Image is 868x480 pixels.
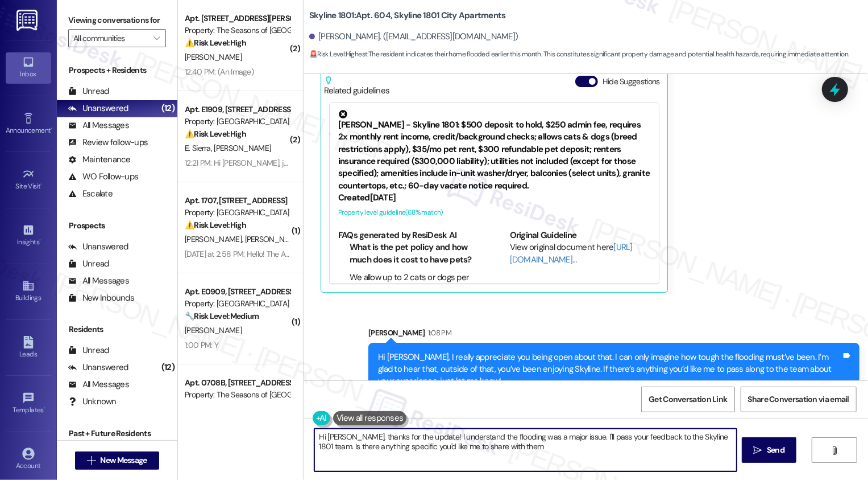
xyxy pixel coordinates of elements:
[185,24,290,36] div: Property: The Seasons of [GEOGRAPHIC_DATA]
[75,452,159,470] button: New Message
[57,323,177,335] div: Residents
[68,102,128,114] div: Unanswered
[68,258,109,270] div: Unread
[39,236,41,244] span: •
[603,76,660,88] label: Hide Suggestions
[100,454,147,466] span: New Message
[6,52,51,83] a: Inbox
[185,220,246,230] strong: ⚠️ Risk Level: High
[185,377,290,389] div: Apt. 0708B, [STREET_ADDRESS][PERSON_NAME]
[350,272,479,333] li: We allow up to 2 cats or dogs per household. There's a $300 refundable pet deposit per household ...
[185,67,254,77] div: 12:40 PM: (An Image)
[68,379,129,391] div: All Messages
[68,188,113,200] div: Escalate
[185,116,290,128] div: Property: [GEOGRAPHIC_DATA]
[159,100,177,117] div: (12)
[350,241,479,266] li: What is the pet policy and how much does it cost to have pets?
[338,229,456,241] b: FAQs generated by ResiDesk AI
[185,325,242,335] span: [PERSON_NAME]
[57,428,177,440] div: Past + Future Residents
[185,249,498,259] div: [DATE] at 2:58 PM: Hello! The AC unit is broken and so is the shower handle of the primary room
[649,393,727,405] span: Get Conversation Link
[185,298,290,310] div: Property: [GEOGRAPHIC_DATA]
[185,286,290,298] div: Apt. E0909, [STREET_ADDRESS]
[510,241,650,266] div: View original document here
[68,11,166,29] label: Viewing conversations for
[830,446,839,455] i: 
[338,192,650,204] div: Created [DATE]
[41,180,43,188] span: •
[68,275,129,287] div: All Messages
[185,207,290,219] div: Property: [GEOGRAPHIC_DATA]
[754,446,762,455] i: 
[767,444,784,456] span: Send
[368,327,859,343] div: [PERSON_NAME]
[6,220,51,251] a: Insights •
[378,351,841,388] div: Hi [PERSON_NAME], I really appreciate you being open about that. I can only imagine how tough the...
[510,229,577,241] b: Original Guideline
[6,333,51,363] a: Leads
[309,10,506,22] b: Skyline 1801: Apt. 604, Skyline 1801 City Apartments
[185,13,290,24] div: Apt. [STREET_ADDRESS][PERSON_NAME]
[244,234,301,244] span: [PERSON_NAME]
[338,207,650,219] div: Property level guideline ( 68 % match)
[68,362,128,374] div: Unanswered
[159,359,177,376] div: (12)
[73,29,148,47] input: All communities
[57,64,177,76] div: Prospects + Residents
[68,171,138,183] div: WO Follow-ups
[51,125,52,133] span: •
[742,437,797,463] button: Send
[68,137,148,149] div: Review follow-ups
[68,344,109,356] div: Unread
[6,444,51,475] a: Account
[741,387,857,412] button: Share Conversation via email
[185,52,242,62] span: [PERSON_NAME]
[338,110,650,192] div: [PERSON_NAME] - Skyline 1801: $500 deposit to hold, $250 admin fee, requires 2x monthly rent inco...
[68,85,109,97] div: Unread
[185,143,214,153] span: E. Sierra
[324,76,390,97] div: Related guidelines
[185,340,218,350] div: 1:00 PM: Y
[68,154,131,166] div: Maintenance
[68,120,129,132] div: All Messages
[6,276,51,307] a: Buildings
[185,195,290,207] div: Apt. 1707, [STREET_ADDRESS]
[16,10,40,31] img: ResiDesk Logo
[185,158,567,168] div: 12:21 PM: Hi [PERSON_NAME], just following up. [PERSON_NAME] and I are happy to discuss when your...
[6,388,51,419] a: Templates •
[314,429,737,471] textarea: To enrich screen reader interactions, please activate Accessibility in Grammarly extension settings
[185,129,246,139] strong: ⚠️ Risk Level: High
[57,220,177,232] div: Prospects
[68,241,128,253] div: Unanswered
[510,241,633,265] a: [URL][DOMAIN_NAME]…
[6,165,51,195] a: Site Visit •
[214,143,271,153] span: [PERSON_NAME]
[185,311,259,321] strong: 🔧 Risk Level: Medium
[309,48,849,60] span: : The resident indicates their home flooded earlier this month. This constitutes significant prop...
[68,396,117,408] div: Unknown
[425,327,451,339] div: 1:08 PM
[68,292,134,304] div: New Inbounds
[185,38,246,48] strong: ⚠️ Risk Level: High
[185,389,290,401] div: Property: The Seasons of [GEOGRAPHIC_DATA]
[153,34,160,43] i: 
[44,404,45,412] span: •
[641,387,734,412] button: Get Conversation Link
[748,393,849,405] span: Share Conversation via email
[309,50,368,59] strong: 🚨 Risk Level: Highest
[87,456,95,465] i: 
[185,234,245,244] span: [PERSON_NAME]
[185,104,290,116] div: Apt. E1909, [STREET_ADDRESS]
[309,31,518,43] div: [PERSON_NAME]. ([EMAIL_ADDRESS][DOMAIN_NAME])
